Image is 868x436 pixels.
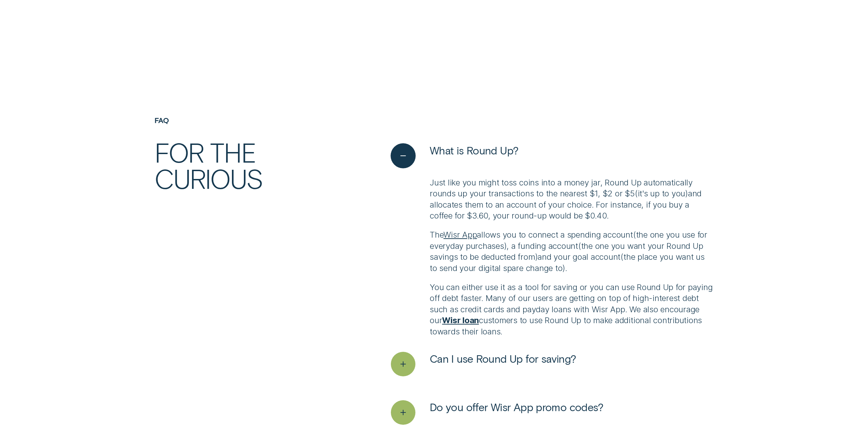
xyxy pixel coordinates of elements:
h2: For the curious [155,139,335,192]
button: See less [391,144,518,168]
a: Wisr App [443,230,477,240]
span: Do you offer Wisr App promo codes? [430,400,604,414]
span: ) [685,189,688,198]
span: ) [504,241,507,251]
p: You can either use it as a tool for saving or you can use Round Up for paying off debt faster. Ma... [430,282,713,337]
span: ( [578,241,581,251]
p: Just like you might toss coins into a money jar, Round Up automatically rounds up your transactio... [430,177,713,222]
p: The allows you to connect a spending account the one you use for everyday purchases , a funding a... [430,229,713,274]
span: Can I use Round Up for saving? [430,352,576,365]
span: ( [635,189,638,198]
h4: FAQ [155,116,335,124]
span: ) [562,263,565,273]
a: Wisr loan [442,315,479,325]
span: ( [633,230,636,240]
span: ) [535,252,538,262]
button: See more [391,400,604,425]
span: ( [620,252,623,262]
button: See more [391,352,576,376]
span: What is Round Up? [430,144,518,157]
